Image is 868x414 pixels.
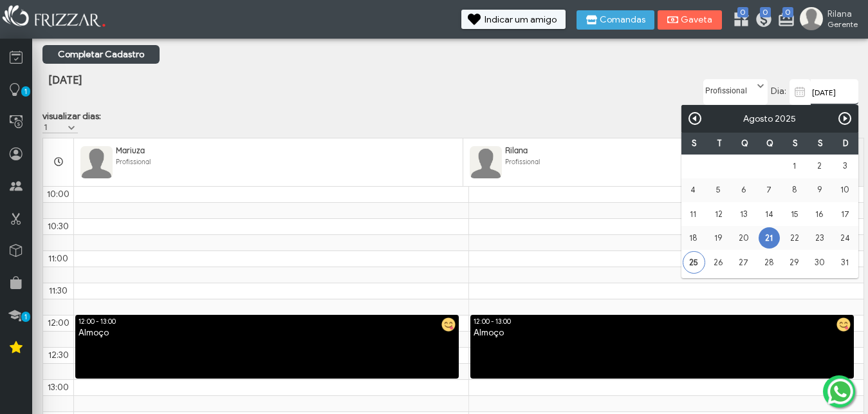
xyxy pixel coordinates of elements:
a: 0 [755,10,768,31]
span: Comandas [600,15,645,24]
a: 24 [835,227,856,249]
span: Gerente [827,19,858,29]
a: 21 [759,227,780,249]
div: Almoço [470,327,854,339]
div: Almoço [75,327,458,339]
span: Dia: [771,86,786,97]
span: 12:00 - 13:00 [78,317,116,326]
span: Gaveta [681,15,713,24]
a: 13 [733,203,754,225]
a: 7 [759,180,780,201]
a: 19 [708,227,729,249]
span: Sábado [818,138,823,149]
span: 0 [782,7,793,17]
span: 0 [737,7,748,17]
a: 31 [835,252,856,273]
a: 8 [784,180,805,201]
span: Rilana [827,8,858,19]
a: 0 [777,10,790,31]
a: 22 [784,227,805,249]
label: 1 [42,122,66,133]
a: 25 [683,251,705,274]
a: 26 [708,252,729,273]
a: Rilana Gerente [800,7,862,33]
a: 20 [733,227,754,249]
label: Profissional [704,80,755,96]
img: calendar-01.svg [792,84,808,100]
a: 18 [683,227,704,249]
span: 12:00 [48,317,69,328]
span: 1 [21,312,30,322]
span: 12:00 - 13:00 [474,317,511,326]
span: Mariuza [116,146,145,155]
a: 23 [809,227,830,249]
span: Indicar um amigo [485,15,557,24]
a: 1 [784,156,805,177]
a: 4 [683,180,704,201]
span: Profissional [116,158,151,166]
a: 9 [809,180,830,201]
span: Segunda [692,138,697,149]
label: visualizar dias: [42,111,101,122]
input: data [811,79,858,105]
a: 6 [733,180,754,201]
span: 1 [21,86,30,97]
span: Sexta [793,138,798,149]
img: FuncionarioFotoBean_get.xhtml [80,146,113,178]
a: 27 [733,252,754,273]
span: Quarta [741,138,748,149]
button: Gaveta [658,10,722,30]
span: 0 [760,7,771,17]
a: Próximo [837,111,853,126]
a: 16 [809,203,830,225]
a: 28 [759,252,780,273]
a: 2 [809,156,830,177]
a: 10 [835,180,856,201]
a: 29 [784,252,805,273]
span: 10:00 [47,189,69,200]
button: Indicar um amigo [461,10,566,29]
span: 11:00 [48,253,68,264]
span: Profissional [505,158,540,166]
img: almoco.png [441,317,456,332]
a: 12 [708,203,729,225]
span: 12:30 [48,350,69,361]
span: Rilana [505,146,528,155]
span: select month [743,113,773,124]
a: Anterior [687,111,703,126]
a: Completar Cadastro [42,45,160,64]
span: [DATE] [48,73,82,87]
img: FuncionarioFotoBean_get.xhtml [470,146,502,178]
span: 11:30 [49,285,68,296]
span: select year [775,113,796,124]
a: 14 [759,203,780,225]
button: Comandas [577,10,654,30]
span: Quin ta [766,138,773,149]
a: 17 [835,203,856,225]
a: 15 [784,203,805,225]
img: whatsapp.png [825,376,856,407]
a: 30 [809,252,830,273]
span: 10:30 [48,221,69,232]
a: 0 [732,10,745,31]
a: 3 [835,156,856,177]
span: 13:00 [48,382,69,393]
span: Domingo [843,138,849,149]
a: 5 [708,180,729,201]
span: Terça [717,138,722,149]
a: 11 [683,203,704,225]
